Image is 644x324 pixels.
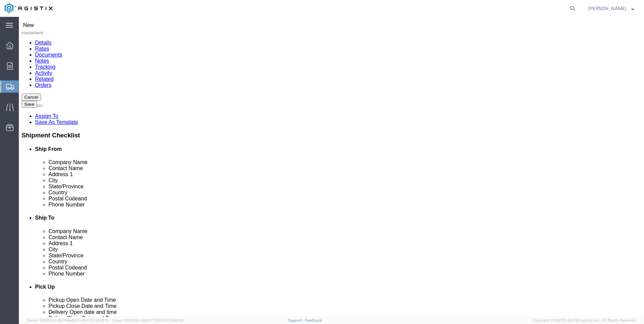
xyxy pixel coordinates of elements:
[157,318,183,322] span: [DATE] 10:40:19
[27,318,109,322] span: Server: 2025.16.0-82789e55714
[19,17,644,317] iframe: FS Legacy Container
[112,318,183,322] span: Client: 2025.16.0-8fc0770
[305,318,322,322] a: Feedback
[532,318,636,323] span: Copyright © [DATE]-[DATE] Agistix Inc., All Rights Reserved
[588,4,635,12] button: [PERSON_NAME]
[288,318,305,322] a: Support
[83,318,109,322] span: [DATE] 10:56:16
[5,3,53,13] img: logo
[588,5,626,12] span: Juan Ruiz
